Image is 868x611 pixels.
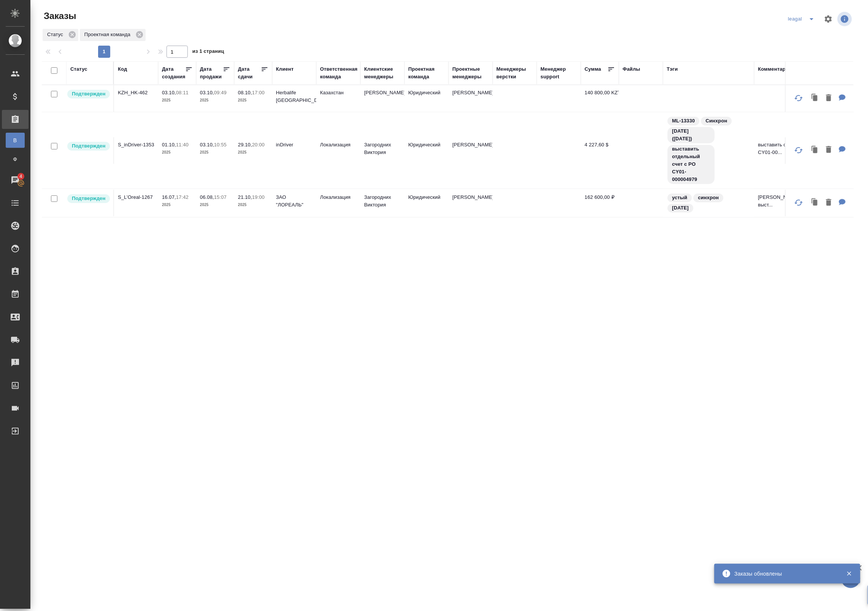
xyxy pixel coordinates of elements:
div: Клиентские менеджеры [364,65,401,81]
td: Юридический [405,190,449,216]
p: 15:07 [214,194,227,200]
p: 2025 [238,97,268,104]
span: Настроить таблицу [819,10,838,28]
p: [DATE] [672,204,689,212]
td: Юридический [405,85,449,112]
p: 09:49 [214,90,227,95]
span: 4 [15,173,27,180]
button: Клонировать [808,195,822,211]
td: 4 227,60 $ [581,137,619,164]
button: Обновить [790,89,808,107]
p: KZH_HK-462 [118,89,154,97]
div: Выставляет КМ после уточнения всех необходимых деталей и получения согласия клиента на запуск. С ... [67,141,109,151]
button: Клонировать [808,90,822,106]
a: Ф [6,152,25,167]
p: 2025 [200,201,230,209]
p: 03.10, [162,90,176,95]
p: ML-13330 [672,117,695,125]
p: S_L’Oreal-1267 [118,194,154,201]
p: 17:42 [176,194,189,200]
p: 10:55 [214,142,227,148]
td: 162 600,00 ₽ [581,190,619,216]
p: Подтвержден [72,90,105,98]
div: Проектные менеджеры [452,65,489,81]
span: из 1 страниц [192,47,224,58]
div: Ответственная команда [320,65,358,81]
p: синхрон [698,194,719,202]
div: Код [118,65,127,73]
p: 03.10, [200,90,214,95]
p: 20:00 [252,142,265,148]
p: [DATE] ([DATE]) [672,127,710,143]
td: [PERSON_NAME] [449,85,493,112]
td: Локализация [316,190,360,216]
p: 17:00 [252,90,265,95]
p: 11:40 [176,142,189,148]
p: 2025 [238,201,268,209]
div: Комментарии для КМ [758,65,811,73]
td: Казахстан [316,85,360,112]
button: Удалить [822,90,835,106]
div: Выставляет КМ после уточнения всех необходимых деталей и получения согласия клиента на запуск. С ... [67,194,109,204]
td: 140 800,00 KZT [581,85,619,112]
button: Удалить [822,142,835,158]
button: Обновить [790,194,808,212]
p: inDriver [276,141,313,149]
span: Ф [10,156,21,163]
div: Менеджеры верстки [497,65,533,81]
td: [PERSON_NAME] [360,85,405,112]
p: Подтвержден [72,195,105,202]
div: Статус [43,29,78,41]
p: 2025 [238,149,268,156]
p: Синхрон [706,117,727,125]
p: 2025 [162,149,192,156]
td: Загородних Виктория [360,190,405,216]
p: 01.10, [162,142,176,148]
span: В [10,136,21,144]
div: Клиент [276,65,294,73]
a: 4 [2,171,29,190]
p: Herbalife [GEOGRAPHIC_DATA] [276,89,313,104]
button: Для КМ: выставить отдельный счет с PO CY01-000004979 [835,142,850,158]
button: Удалить [822,195,835,211]
span: Заказы [42,10,76,22]
div: Проектная команда [80,29,146,41]
p: 06.08, [200,194,214,200]
button: Клонировать [808,142,822,158]
div: Сумма [585,65,601,73]
p: 16.07, [162,194,176,200]
div: Статус [70,65,87,73]
p: устый [672,194,687,202]
p: 2025 [200,149,230,156]
div: устый, синхрон, 21.10.25 [667,193,751,213]
p: 19:00 [252,194,265,200]
p: 21.10, [238,194,252,200]
p: S_inDriver-1353 [118,141,154,149]
button: Закрыть [841,570,857,577]
p: выставить отдельный счет с PO CY01-00... [758,141,842,156]
button: Для КМ: Алексей Мироненко заказчик Счёт выставляем на Екатерину Плотникову [835,195,850,211]
p: Проектная команда [84,31,133,38]
button: Обновить [790,141,808,159]
p: 03.10, [200,142,214,148]
p: 08.10, [238,90,252,95]
td: Загородних Виктория [360,137,405,164]
p: 29.10, [238,142,252,148]
p: выставить отдельный счет с PO CY01-000004979 [672,145,710,183]
a: В [6,133,25,148]
div: Тэги [667,65,678,73]
div: Файлы [623,65,640,73]
div: Дата сдачи [238,65,261,81]
p: Подтвержден [72,142,105,150]
p: 08:11 [176,90,189,95]
p: [PERSON_NAME] заказчик Счёт выст... [758,194,842,209]
div: Заказы обновлены [735,570,835,578]
td: Локализация [316,137,360,164]
div: Проектная команда [408,65,445,81]
div: Выставляет КМ после уточнения всех необходимых деталей и получения согласия клиента на запуск. С ... [67,89,109,99]
p: 2025 [162,97,192,104]
div: Менеджер support [541,65,577,81]
p: 2025 [162,201,192,209]
div: Дата создания [162,65,185,81]
p: 2025 [200,97,230,104]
